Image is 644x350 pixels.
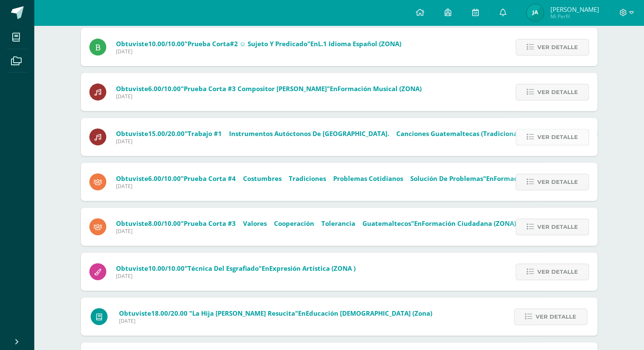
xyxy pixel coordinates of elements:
[116,228,516,235] span: [DATE]
[116,84,422,93] span: Obtuviste en
[537,129,578,145] span: Ver detalle
[148,264,185,272] span: 10.00/10.00
[181,84,330,93] span: "Prueba corta #3 Compositor [PERSON_NAME]"
[148,84,181,93] span: 6.00/10.00
[151,309,188,317] span: 18.00/20.00
[337,84,422,93] span: Formación Musical (ZONA)
[148,219,181,228] span: 8.00/10.00
[116,39,401,48] span: Obtuviste en
[116,219,516,228] span: Obtuviste en
[148,174,181,183] span: 6.00/10.00
[116,174,588,183] span: Obtuviste en
[494,174,588,183] span: Formación Ciudadana (ZONA)
[269,264,356,272] span: Expresión Artística (ZONA )
[550,13,599,20] span: Mi Perfil
[537,174,578,190] span: Ver detalle
[116,129,623,138] span: Obtuviste en
[181,174,486,183] span: "Prueba corta #4  Costumbres  Tradiciones  Problemas cotidianos  Solución de problemas"
[185,264,262,272] span: "Técnica del esgrafiado"
[116,93,422,100] span: [DATE]
[119,317,432,325] span: [DATE]
[537,84,578,100] span: Ver detalle
[116,272,356,280] span: [DATE]
[185,129,531,138] span: "Trabajo #1  Instrumentos autóctonos de [GEOGRAPHIC_DATA].  Canciones Guatemaltecas (tradiciona...
[536,309,576,325] span: Ver detalle
[119,309,432,317] span: Obtuviste en
[185,39,310,48] span: "Prueba Corta#2 ☺ Sujeto y predicado"
[116,183,588,190] span: [DATE]
[116,264,356,272] span: Obtuviste en
[537,39,578,55] span: Ver detalle
[148,39,185,48] span: 10.00/10.00
[189,309,298,317] span: "La hija [PERSON_NAME] resucita"
[306,309,432,317] span: Educación [DEMOGRAPHIC_DATA] (Zona)
[318,39,401,48] span: L.1 Idioma Español (ZONA)
[116,138,623,145] span: [DATE]
[537,264,578,280] span: Ver detalle
[148,129,185,138] span: 15.00/20.00
[527,4,544,21] img: 806c5f7fb23946f80486a23a687193b7.png
[181,219,414,228] span: "Prueba corta #3  Valores  Cooperación  Tolerancia  Guatemaltecos"
[116,48,401,55] span: [DATE]
[537,219,578,235] span: Ver detalle
[550,5,599,14] span: [PERSON_NAME]
[422,219,516,228] span: Formación Ciudadana (ZONA)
